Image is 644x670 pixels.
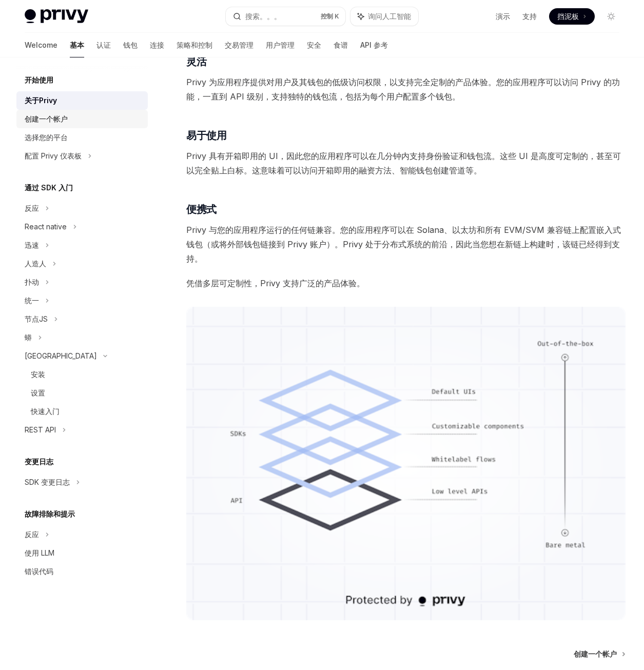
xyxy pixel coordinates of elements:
[574,649,625,659] a: 创建一个帐户
[186,149,626,178] span: Privy 具有开箱即用的 UI，因此您的应用程序可以在几分钟内支持身份验证和钱包流。这些 UI 是高度可定制的，甚至可以完全贴上白标。这意味着可以访问开箱即用的融资方法、智能钱包创建管道等。
[70,33,84,57] a: 基本
[25,40,57,50] font: Welcome
[150,33,164,57] a: 连接
[123,33,138,57] a: 钱包
[177,33,212,57] a: 策略和控制
[186,128,226,143] span: 易于使用
[16,128,148,147] a: 选择您的平台
[25,565,53,578] div: 错误代码
[16,110,148,128] a: 创建一个帐户
[31,405,60,418] div: 快速入门
[25,276,39,288] div: 扑动
[25,33,57,57] a: Welcome
[150,40,164,50] font: 连接
[350,7,418,26] button: 询问人工智能
[31,387,45,399] div: 设置
[245,10,281,23] div: 搜索。。。
[360,33,388,57] a: API 参考
[603,8,619,25] button: 切换深色模式
[25,294,39,307] div: 统一
[16,384,148,402] a: 设置
[25,221,67,233] div: React native
[334,40,348,50] font: 食谱
[16,544,148,562] a: 使用 LLM
[96,33,111,57] a: 认证
[266,40,295,50] font: 用户管理
[25,528,39,541] div: 反应
[307,33,321,57] a: 安全
[225,33,253,57] a: 交易管理
[16,562,148,581] a: 错误代码
[266,33,295,57] a: 用户管理
[25,113,68,125] div: 创建一个帐户
[123,40,138,50] font: 钱包
[25,547,54,559] div: 使用 LLM
[186,54,206,69] span: 灵活
[496,11,510,22] a: 演示
[549,8,595,25] a: 挡泥板
[25,94,57,107] div: 关于Privy
[574,649,617,659] span: 创建一个帐户
[368,11,411,22] span: 询问人工智能
[25,424,56,436] div: REST API
[226,7,346,26] button: 搜索。。。控制 K
[25,456,53,468] h5: 变更日志
[16,91,148,110] a: 关于Privy
[70,40,84,50] font: 基本
[186,223,626,266] span: Privy 与您的应用程序运行的任何链兼容。您的应用程序可以在 Solana、以太坊和所有 EVM/SVM 兼容链上配置嵌入式钱包（或将外部钱包链接到 Privy 账户）。Privy 处于分布式...
[25,182,73,194] h5: 通过 SDK 入门
[307,40,321,50] font: 安全
[25,258,46,270] div: 人造人
[360,40,388,50] font: API 参考
[186,307,626,620] img: 图片/Customization.png
[225,40,253,50] font: 交易管理
[25,350,97,362] div: [GEOGRAPHIC_DATA]
[186,276,626,290] span: 凭借多层可定制性，Privy 支持广泛的产品体验。
[25,9,88,24] img: 灯光标志
[177,40,212,50] font: 策略和控制
[186,75,626,104] span: Privy 为应用程序提供对用户及其钱包的低级访问权限，以支持完全定制的产品体验。您的应用程序可以访问 Privy 的功能，一直到 API 级别，支持独特的钱包流，包括为每个用户配置多个钱包。
[96,40,111,50] font: 认证
[25,331,32,344] div: 蟒
[16,402,148,421] a: 快速入门
[25,202,39,214] div: 反应
[25,131,68,144] div: 选择您的平台
[186,202,217,216] span: 便携式
[334,33,348,57] a: 食谱
[16,365,148,384] a: 安装
[25,476,70,488] div: SDK 变更日志
[31,368,45,381] div: 安装
[25,313,48,325] div: 节点JS
[25,508,75,520] h5: 故障排除和提示
[522,11,537,22] a: 支持
[321,12,339,21] span: 控制 K
[25,239,39,251] div: 迅速
[25,74,53,86] h5: 开始使用
[557,11,579,22] span: 挡泥板
[25,150,82,162] div: 配置 Privy 仪表板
